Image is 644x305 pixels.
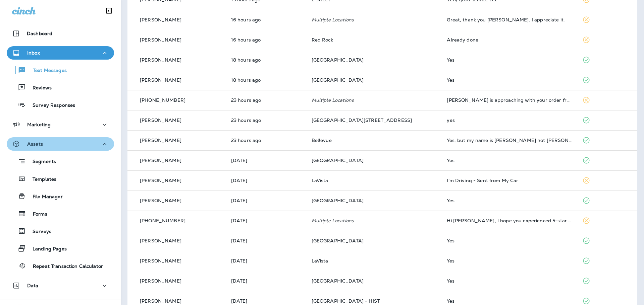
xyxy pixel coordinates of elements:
p: Templates [26,176,56,183]
p: Inbox [27,50,40,56]
p: Forms [26,211,47,218]
p: Marketing [27,122,51,127]
p: Multiple Locations [312,218,436,223]
button: Marketing [7,118,114,131]
p: File Manager [26,194,63,200]
p: Sep 3, 2025 09:14 AM [231,118,301,123]
p: Sep 3, 2025 02:09 PM [231,57,301,63]
button: Data [7,279,114,292]
button: Inbox [7,46,114,60]
p: Assets [27,141,43,147]
span: [GEOGRAPHIC_DATA] [312,198,364,204]
p: Reviews [26,85,52,91]
div: Yes [447,278,572,284]
button: File Manager [7,189,114,203]
p: [PERSON_NAME] [140,77,181,83]
p: Survey Responses [26,102,75,109]
div: Yes [447,198,572,203]
div: Great, thank you Brian. I appreciate it. [447,17,572,22]
div: Yes [447,57,572,63]
p: [PERSON_NAME] [140,138,181,143]
p: Sep 2, 2025 04:58 PM [231,178,301,183]
p: Sep 2, 2025 12:52 PM [231,298,301,304]
p: Sep 3, 2025 01:56 PM [231,77,301,83]
p: Surveys [26,229,51,235]
span: [GEOGRAPHIC_DATA] [312,57,364,63]
p: Sep 3, 2025 09:32 AM [231,97,301,103]
div: Hi Erlinda, I hope you experienced 5-star service today! A positive review from homeowners like y... [447,218,572,223]
p: [PERSON_NAME] [140,37,181,43]
button: Collapse Sidebar [100,4,118,17]
div: Already done [447,37,572,43]
p: Sep 3, 2025 04:14 PM [231,37,301,43]
p: [PERSON_NAME] [140,278,181,284]
p: [PHONE_NUMBER] [140,218,185,223]
button: Survey Responses [7,98,114,112]
p: [PERSON_NAME] [140,178,181,183]
button: Templates [7,172,114,186]
p: [PHONE_NUMBER] [140,97,185,103]
span: Bellevue [312,137,332,143]
div: Yes [447,298,572,304]
p: Sep 2, 2025 03:07 PM [231,198,301,203]
button: Forms [7,207,114,221]
p: [PERSON_NAME] [140,258,181,263]
p: Repeat Transaction Calculator [26,263,103,270]
p: Multiple Locations [312,17,436,22]
button: Text Messages [7,63,114,77]
p: [PERSON_NAME] [140,238,181,243]
div: Yes, but my name is Allison not Douglas [447,138,572,143]
p: Text Messages [26,68,67,74]
span: [GEOGRAPHIC_DATA] [312,278,364,284]
p: Sep 2, 2025 02:52 PM [231,238,301,243]
div: Yes [447,238,572,243]
span: [GEOGRAPHIC_DATA] - HIST [312,298,380,304]
button: Surveys [7,224,114,238]
p: Multiple Locations [312,97,436,103]
span: [GEOGRAPHIC_DATA] [312,77,364,83]
p: [PERSON_NAME] [140,118,181,123]
span: [GEOGRAPHIC_DATA] [312,238,364,244]
span: LaVista [312,177,328,183]
p: [PERSON_NAME] [140,158,181,163]
p: [PERSON_NAME] [140,298,181,304]
div: Yes [447,77,572,83]
p: Dashboard [27,31,52,36]
p: Sep 2, 2025 01:52 PM [231,278,301,284]
div: yes [447,118,572,123]
p: Data [27,283,39,288]
p: Sep 3, 2025 04:23 PM [231,17,301,22]
p: [PERSON_NAME] [140,57,181,63]
p: [PERSON_NAME] [140,198,181,203]
div: Jean is approaching with your order from 1-800 Radiator. Your Dasher will hand the order to you. [447,97,572,103]
span: LaVista [312,258,328,264]
button: Dashboard [7,27,114,40]
div: Yes [447,258,572,263]
p: Sep 2, 2025 06:23 PM [231,158,301,163]
button: Repeat Transaction Calculator [7,259,114,273]
p: Sep 2, 2025 03:05 PM [231,218,301,223]
button: Segments [7,154,114,168]
p: Sep 3, 2025 09:05 AM [231,138,301,143]
button: Assets [7,137,114,151]
div: I'm Driving - Sent from My Car [447,178,572,183]
span: [GEOGRAPHIC_DATA] [312,157,364,163]
p: Sep 2, 2025 02:11 PM [231,258,301,263]
div: Yes [447,158,572,163]
button: Reviews [7,80,114,94]
span: [GEOGRAPHIC_DATA][STREET_ADDRESS] [312,117,412,123]
button: Landing Pages [7,241,114,255]
p: Landing Pages [26,246,67,252]
span: Red Rock [312,37,333,43]
p: Segments [26,159,56,165]
p: [PERSON_NAME] [140,17,181,22]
